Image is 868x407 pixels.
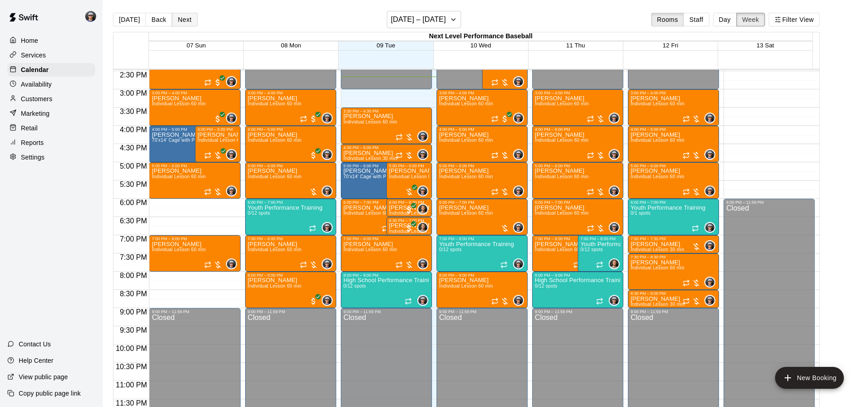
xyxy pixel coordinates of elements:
span: Individual Lesson 60 min [389,174,443,179]
div: 3:00 PM – 4:00 PM [152,91,237,95]
span: Mason Edwards [612,149,620,160]
div: 7:00 PM – 8:00 PM [439,237,525,241]
span: Recurring event [309,225,316,232]
div: Mason Edwards [609,222,620,233]
img: Mason Edwards [227,77,236,86]
div: 2:00 PM – 3:00 PM: Individual Lesson 60 min [149,53,240,89]
div: 5:00 PM – 6:00 PM [152,164,237,168]
div: Mason Edwards [226,149,237,160]
button: 08 Mon [281,42,301,49]
span: Mason Edwards [230,185,237,196]
div: 3:00 PM – 4:00 PM: Individual Lesson 60 min [437,89,528,126]
span: 70'x14' Cage with Pitching Mound and Hack Attack Pitching Machine [344,174,492,179]
span: Recurring event [683,188,690,196]
div: 5:00 PM – 6:00 PM: Individual Lesson 60 min [149,162,240,199]
span: Mason Edwards [612,222,620,233]
div: 7:00 PM – 8:00 PM [344,237,429,241]
span: All customers have paid [214,151,223,160]
div: 5:00 PM – 6:00 PM: Individual Lesson 60 min [386,162,432,199]
img: Mason Edwards [514,296,523,305]
span: All customers have paid [213,114,222,124]
div: Calendar [7,63,95,77]
button: Day [713,13,737,26]
span: Recurring event [382,225,389,232]
span: Individual Lesson 60 min [439,211,493,216]
img: Mason Edwards [610,150,619,159]
div: 7:00 PM – 8:00 PM: Individual Lesson 60 min [245,235,336,272]
span: Recurring event [204,152,211,159]
div: Mason Edwards [704,222,715,233]
a: Services [7,48,95,62]
span: 70'x14' Cage with Pitching Mound and Hack Attack Pitching Machine [152,138,300,143]
p: View public page [19,372,68,381]
span: Individual Lesson 30 min [389,229,443,234]
p: Retail [21,124,38,133]
span: Mason Edwards [325,113,333,124]
img: Mason Edwards [610,186,619,196]
div: 5:00 PM – 6:00 PM [344,164,416,168]
span: Individual Lesson 60 min [439,174,493,179]
div: 7:00 PM – 8:00 PM: Youth Performance Training [578,235,623,272]
img: Mason Edwards [514,186,523,196]
div: Mason Edwards [609,113,620,124]
a: Retail [7,121,95,135]
a: Home [7,34,95,47]
button: 07 Sun [187,42,206,49]
p: Reports [21,138,44,147]
a: Customers [7,92,95,106]
span: Mason Edwards [421,131,428,142]
div: 6:00 PM – 7:00 PM [535,200,621,205]
span: Mason Edwards [517,113,524,124]
span: Individual Lesson 60 min [535,101,589,106]
div: 7:00 PM – 7:30 PM [631,237,716,241]
div: 3:30 PM – 4:30 PM [344,109,429,113]
div: 5:00 PM – 6:00 PM: Individual Lesson 60 min [245,162,336,199]
div: 3:00 PM – 4:00 PM [439,91,525,95]
img: Grayson Hickert [418,205,427,214]
span: Recurring event [683,115,690,123]
p: Services [21,51,46,60]
img: Grayson Hickert [418,223,427,232]
div: 5:00 PM – 6:00 PM [389,164,429,168]
div: Reports [7,136,95,149]
img: Mason Edwards [227,186,236,196]
img: Mason Edwards [705,278,714,287]
img: Mason Edwards [514,77,523,86]
span: Individual Lesson 60 min [344,211,397,216]
span: 7:00 PM [118,235,149,243]
div: 7:00 PM – 8:00 PM [580,237,621,241]
a: Marketing [7,107,95,120]
img: Mason Edwards [418,186,427,196]
div: 7:00 PM – 8:00 PM: Individual Lesson 60 min [532,235,610,272]
button: 10 Wed [470,42,491,49]
div: 6:30 PM – 7:00 PM: Individual Lesson 30 min [386,217,432,235]
div: Grayson Hickert [417,222,428,233]
div: Mason Edwards [609,185,620,196]
span: 7:30 PM [118,253,149,261]
div: Mason Edwards [83,7,103,26]
img: Mason Edwards [85,11,96,22]
span: Individual Lesson 60 min [152,101,205,106]
span: Mason Edwards [517,149,524,160]
span: Individual Lesson 60 min [152,247,205,252]
span: Individual Lesson 60 min [248,101,302,106]
img: Mason Edwards [514,113,523,123]
div: Mason Edwards [513,185,524,196]
span: Recurring event [683,152,690,159]
button: Week [736,13,765,26]
div: 6:30 PM – 7:00 PM [389,218,429,223]
h6: [DATE] – [DATE] [391,13,446,26]
p: Marketing [21,109,50,118]
span: Mason Edwards [517,185,524,196]
span: Recurring event [587,115,594,123]
button: 11 Thu [566,42,585,49]
span: Individual Lesson 60 min [344,119,397,124]
span: Recurring event [587,152,594,159]
button: [DATE] [113,13,146,26]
